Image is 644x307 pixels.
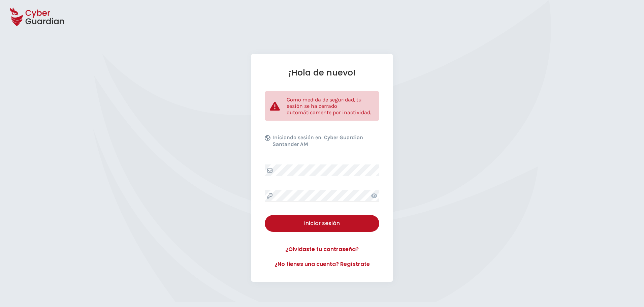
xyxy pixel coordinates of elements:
button: Iniciar sesión [265,215,379,232]
a: ¿No tienes una cuenta? Regístrate [265,260,379,268]
div: Iniciar sesión [270,219,374,227]
h1: ¡Hola de nuevo! [265,67,379,78]
a: ¿Olvidaste tu contraseña? [265,245,379,253]
b: Cyber Guardian Santander AM [272,134,363,147]
p: Como medida de seguridad, tu sesión se ha cerrado automáticamente por inactividad. [287,96,374,116]
p: Iniciando sesión en: [272,134,378,151]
